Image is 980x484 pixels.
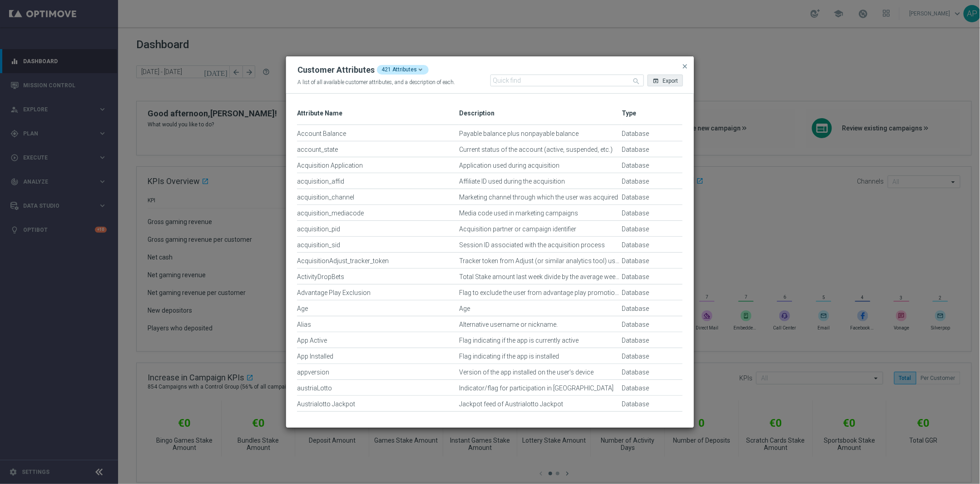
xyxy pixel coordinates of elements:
div: Type [622,162,649,170]
span: Export [663,78,678,84]
div: Application used during acquisition [459,162,622,177]
div: Type [622,369,649,376]
span: Database [622,273,649,281]
div: Type [622,305,649,313]
div: Age [297,305,459,320]
div: Session ID associated with the acquisition process [459,241,622,257]
div: Type [622,337,649,344]
div: Type [622,130,649,138]
div: Press SPACE to select this row. [297,189,683,205]
div: 421 Attributes [377,65,429,75]
span: Database [622,305,649,313]
div: Version of the app installed on the user’s device [459,369,622,384]
div: Media code used in marketing campaigns [459,210,622,225]
div: Current status of the account (active, suspended, etc.) [459,146,622,161]
div: Austrialotto Jackpot [297,400,459,416]
i: search [632,77,640,85]
span: Database [622,400,649,408]
div: Indicator/flag for participation in [GEOGRAPHIC_DATA] [459,384,622,400]
div: Type [622,353,649,360]
div: Type [622,400,649,408]
div: Type [622,210,649,217]
span: Database [622,225,649,233]
div: Flag indicating if the app is installed [459,353,622,368]
div: Acquisition Application [297,162,459,177]
div: acquisition_sid [297,241,459,257]
div: Acquisition partner or campaign identifier [459,225,622,241]
div: Marketing channel through which the user was acquired [459,194,622,209]
span: Database [622,289,649,297]
div: appversion [297,369,459,384]
div: Press SPACE to select this row. [297,237,683,253]
div: App Active [297,337,459,352]
div: Flag indicating if the app is currently active [459,337,622,352]
span: Database [622,162,649,170]
div: acquisition_pid [297,225,459,241]
span: Database [622,130,649,138]
div: account_state [297,146,459,161]
div: Type [622,416,649,424]
div: Alias [297,321,459,336]
div: Advantage Play Exclusion [297,289,459,304]
div: Press SPACE to select this row. [297,269,683,284]
div: Alternative username or nickname. [459,321,622,336]
div: Press SPACE to select this row. [297,396,683,412]
div: Type [622,257,649,265]
div: Type [622,241,649,249]
div: Press SPACE to select this row. [297,380,683,396]
div: AcquisitionAdjust_tracker_token [297,257,459,273]
div: Press SPACE to select this row. [297,173,683,189]
div: Press SPACE to select this row. [297,253,683,269]
span: Database [622,210,649,217]
div: Type [622,225,649,233]
div: austriaLotto [297,384,459,400]
div: Affiliate ID used during the acquisition [459,178,622,193]
div: acquisition_mediacode [297,210,459,225]
div: Press SPACE to select this row. [297,205,683,221]
div: Type [622,146,649,154]
input: Quick find [490,75,644,86]
div: Press SPACE to select this row. [297,348,683,364]
div: Total Stake amount last week divide by the average weekly stake amount last four weeks [459,273,622,289]
div: Press SPACE to select this row. [297,364,683,380]
div: Press SPACE to select this row. [297,221,683,237]
span: Description [459,110,495,117]
div: Type [622,178,649,185]
div: Customer Attributes [297,65,375,75]
div: Payable balance plus nonpayable balance [459,130,622,145]
span: Database [622,241,649,249]
span: Database [622,178,649,185]
div: Press SPACE to select this row. [297,141,683,157]
span: Database [622,384,649,392]
span: Database [622,369,649,376]
span: Database [622,353,649,360]
div: Press SPACE to select this row. [297,284,683,300]
span: close [681,63,688,70]
div: Type [622,289,649,297]
span: Attribute Name [297,110,342,117]
div: App Installed [297,353,459,368]
span: Database [622,337,649,344]
span: Database [622,257,649,265]
span: Database [622,321,649,329]
div: acquisition_affid [297,178,459,193]
span: Type [622,110,636,117]
div: Press SPACE to select this row. [297,125,683,141]
div: Flag to exclude the user from advantage play promotions [459,289,622,304]
div: Press SPACE to select this row. [297,316,683,332]
div: Type [622,273,649,281]
span: Database [622,146,649,154]
div: Type [622,384,649,392]
div: Press SPACE to select this row. [297,157,683,173]
div: Account Balance [297,130,459,145]
div: Average Deposit Amount, Last Month [297,416,459,432]
div: acquisition_channel [297,194,459,209]
button: open_in_browser Export [648,75,683,86]
div: Press SPACE to select this row. [297,332,683,348]
div: Type [622,321,649,329]
div: Type [622,194,649,201]
span: Database [622,194,649,201]
span: Database [622,416,649,424]
div: Press SPACE to select this row. [297,412,683,428]
div: Deposits amount divided by number of deposits, last month [459,416,622,432]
